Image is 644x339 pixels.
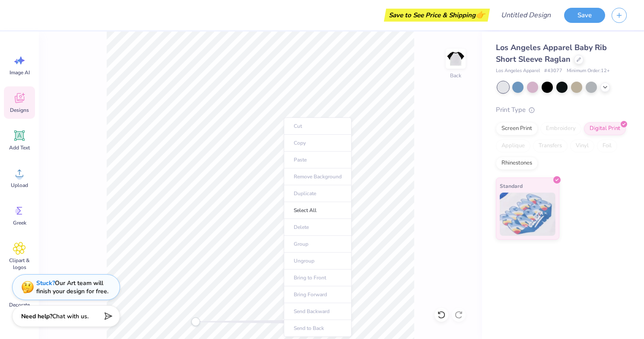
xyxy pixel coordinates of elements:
[9,301,30,308] span: Decorate
[52,312,89,320] span: Chat with us.
[496,67,540,75] span: Los Angeles Apparel
[496,139,530,152] div: Applique
[500,193,555,236] img: Standard
[36,279,55,287] strong: Stuck?
[494,6,558,24] input: Untitled Design
[386,9,488,22] div: Save to See Price & Shipping
[544,67,562,75] span: # 43077
[5,257,34,271] span: Clipart & logos
[564,8,605,23] button: Save
[540,122,581,135] div: Embroidery
[284,202,352,219] li: Select All
[570,139,594,152] div: Vinyl
[191,317,200,326] div: Accessibility label
[10,69,30,76] span: Image AI
[476,10,485,20] span: 👉
[584,122,626,135] div: Digital Print
[450,72,461,79] div: Back
[533,139,568,152] div: Transfers
[496,42,607,64] span: Los Angeles Apparel Baby Rib Short Sleeve Raglan
[567,67,610,75] span: Minimum Order: 12 +
[500,181,523,190] span: Standard
[447,50,464,67] img: Back
[13,219,26,226] span: Greek
[597,139,617,152] div: Foil
[496,157,538,170] div: Rhinestones
[11,182,28,189] span: Upload
[496,122,538,135] div: Screen Print
[9,144,30,151] span: Add Text
[21,312,52,320] strong: Need help?
[36,279,108,295] div: Our Art team will finish your design for free.
[10,107,29,114] span: Designs
[496,105,627,115] div: Print Type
